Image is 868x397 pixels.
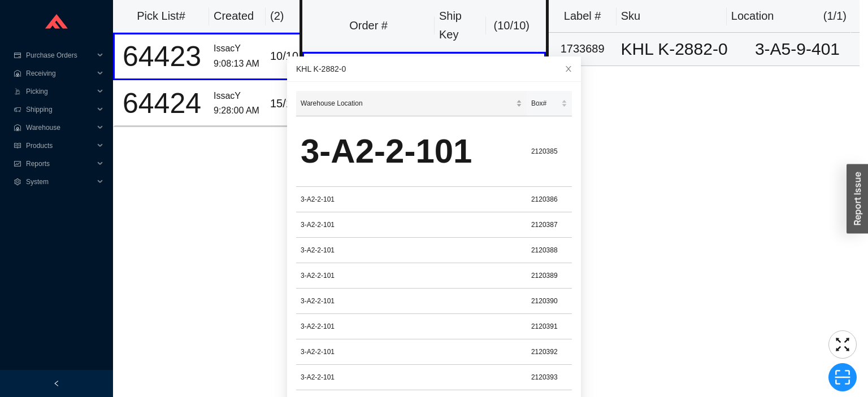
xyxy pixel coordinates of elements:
button: fullscreen [828,330,857,359]
td: 2120392 [527,339,572,365]
td: 2120385 [527,116,572,187]
div: 3-A5-9-401 [740,41,855,58]
div: IssacY [214,41,261,56]
div: 64423 [119,42,205,71]
div: 15 / 15 [270,94,305,113]
span: Box# [531,98,559,109]
span: Purchase Orders [26,46,94,64]
div: 3-A2-2-101 [301,295,522,307]
span: Warehouse Location [301,98,514,109]
span: read [14,142,21,149]
div: 3-A2-2-101 [301,346,522,357]
td: 2120386 [527,187,572,212]
span: Warehouse [26,119,94,137]
td: 2120393 [527,365,572,390]
div: 64424 [119,89,205,117]
div: 3-A2-2-101 [301,194,522,205]
span: Products [26,137,94,155]
span: fund [14,160,21,167]
div: 3-A2-2-101 [301,219,522,230]
td: 2120387 [527,212,572,238]
button: Close [556,56,581,81]
div: 3-A2-2-101 [301,245,522,256]
div: KHL K-2882-0 [296,63,572,75]
div: IssacY [214,89,261,104]
div: 9:08:13 AM [214,56,261,72]
td: 2120388 [527,238,572,263]
span: Picking [26,82,94,101]
span: System [26,173,94,191]
span: credit-card [14,52,21,59]
div: KHL K-2882-0 [621,41,731,58]
div: ( 10 / 10 ) [491,16,533,35]
div: 1733689 [553,40,612,58]
span: close [565,65,572,73]
div: 10 / 10 [270,47,305,66]
div: 3-A2-2-101 [301,123,522,180]
span: setting [14,178,21,185]
button: scan [828,363,857,391]
th: Warehouse Location sortable [296,91,527,116]
div: ( 1 / 1 ) [823,7,847,25]
th: Box# sortable [527,91,572,116]
span: Receiving [26,64,94,82]
span: Shipping [26,101,94,119]
div: 9:28:00 AM [214,103,261,119]
td: 2120391 [527,314,572,339]
span: fullscreen [829,336,856,353]
span: left [53,380,60,387]
span: scan [829,369,856,386]
div: 3-A2-2-101 [301,372,522,383]
td: 2120389 [527,263,572,289]
div: ( 2 ) [270,7,306,25]
div: 3-A2-2-101 [301,321,522,332]
td: 2120390 [527,289,572,314]
div: Location [731,7,774,25]
span: Reports [26,155,94,173]
div: 3-A2-2-101 [301,270,522,281]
